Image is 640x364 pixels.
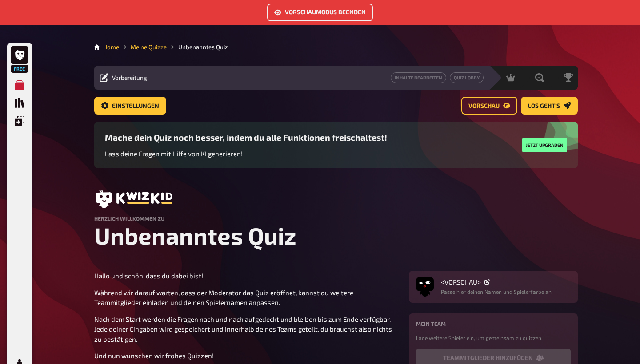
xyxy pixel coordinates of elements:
[461,97,517,115] button: Vorschau
[167,43,228,51] li: Unbenanntes Quiz
[391,72,446,83] button: Inhalte Bearbeiten
[11,94,28,112] a: Quiz Sammlung
[103,43,119,51] li: Home
[416,278,434,296] button: Avatar
[267,4,373,21] button: Vorschaumodus beenden
[94,314,398,344] p: Nach dem Start werden die Fragen nach und nach aufgedeckt und bleiben bis zum Ende verfügbar. Jed...
[11,112,28,130] a: Einblendungen
[441,288,553,296] p: Passe hier deinen Namen und Spielerfarbe an.
[468,103,500,109] span: Vorschau
[416,334,571,342] p: Lade weitere Spieler ein, um gemeinsam zu quizzen.
[112,103,159,109] span: Einstellungen
[267,9,373,17] a: Vorschaumodus beenden
[105,150,243,158] span: Lass deine Fragen mit Hilfe von KI generieren!
[522,138,567,152] button: Jetzt upgraden
[105,132,387,142] h3: Mache dein Quiz noch besser, indem du alle Funktionen freischaltest!
[94,271,398,281] p: Hallo und schön, dass du dabei bist!
[119,43,167,51] li: Meine Quizze
[12,66,28,71] span: Free
[441,278,481,286] span: <VORSCHAU>
[94,222,578,249] h1: Unbenanntes Quiz
[416,275,434,293] img: Avatar
[416,320,571,327] h4: Mein Team
[94,215,578,222] h4: Herzlich Willkommen zu
[450,72,484,83] button: Quiz Lobby
[11,76,28,94] a: Meine Quizze
[94,351,398,361] p: Und nun wünschen wir frohes Quizzen!
[103,44,119,51] a: Home
[521,97,578,115] button: Los geht's
[94,97,166,115] button: Einstellungen
[528,103,560,109] span: Los geht's
[131,44,167,51] a: Meine Quizze
[112,74,147,81] span: Vorbereitung
[94,288,398,308] p: Während wir darauf warten, dass der Moderator das Quiz eröffnet, kannst du weitere Teammitglieder...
